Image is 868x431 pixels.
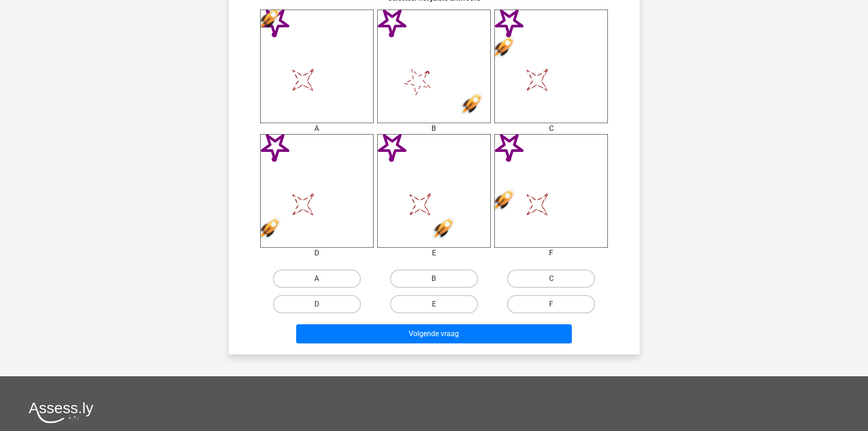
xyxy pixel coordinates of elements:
label: A [273,270,361,288]
div: D [253,248,380,259]
div: E [370,248,498,259]
div: A [253,123,380,134]
div: C [488,123,615,134]
label: E [390,295,478,313]
label: F [507,295,595,313]
label: B [390,270,478,288]
div: F [488,248,615,259]
label: C [507,270,595,288]
button: Volgende vraag [296,324,572,343]
label: D [273,295,361,313]
img: Assessly logo [29,402,93,423]
div: B [370,123,498,134]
